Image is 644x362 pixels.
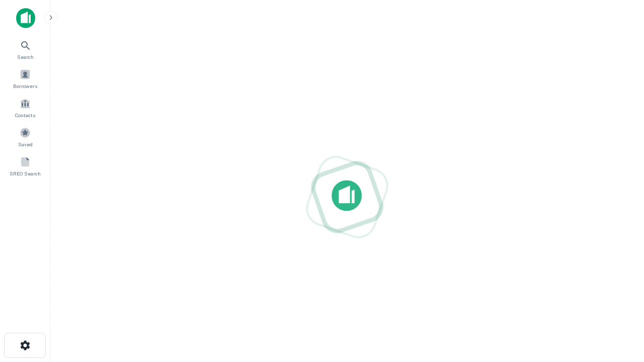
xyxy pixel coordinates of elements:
[594,282,644,330] iframe: Chat Widget
[3,94,47,121] a: Contacts
[3,152,47,179] a: SREO Search
[15,111,35,119] span: Contacts
[13,82,37,90] span: Borrowers
[16,8,35,28] img: capitalize-icon.png
[18,140,33,148] span: Saved
[3,65,47,92] a: Borrowers
[3,123,47,150] a: Saved
[17,53,34,61] span: Search
[10,169,41,177] span: SREO Search
[3,36,47,63] a: Search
